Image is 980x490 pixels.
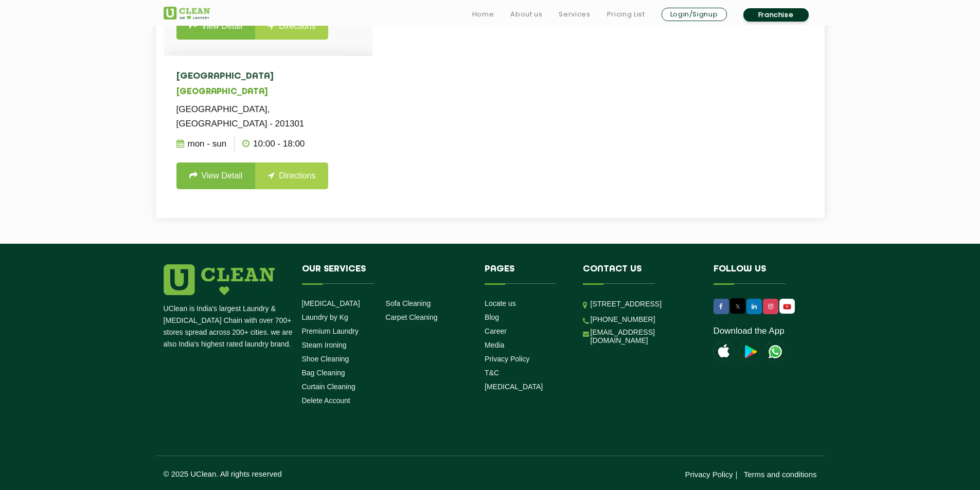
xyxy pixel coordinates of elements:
a: Bag Cleaning [302,369,345,377]
a: Career [485,327,507,335]
a: Curtain Cleaning [302,383,355,391]
a: Home [472,8,494,21]
a: About us [510,8,542,21]
a: Shoe Cleaning [302,355,349,363]
a: Services [559,8,590,21]
a: Media [485,341,504,349]
a: Franchise [743,8,809,22]
img: apple-icon.png [714,341,734,362]
a: T&C [485,369,499,377]
a: Privacy Policy [685,470,733,479]
h4: Pages [485,264,567,284]
a: Delete Account [302,396,350,405]
a: [MEDICAL_DATA] [485,383,543,391]
a: Terms and conditions [744,470,817,479]
img: logo.png [164,264,275,295]
p: © 2025 UClean. All rights reserved [164,469,490,478]
a: Download the App [714,326,785,336]
img: playstoreicon.png [739,341,760,362]
h4: [GEOGRAPHIC_DATA] [176,71,360,82]
a: Blog [485,313,499,321]
a: View Detail [176,162,256,189]
img: UClean Laundry and Dry Cleaning [164,7,210,20]
h4: Contact us [583,264,698,284]
a: [MEDICAL_DATA] [302,299,360,307]
p: UClean is India's largest Laundry & [MEDICAL_DATA] Chain with over 700+ stores spread across 200+... [164,303,294,350]
a: Premium Laundry [302,327,359,335]
h4: Our Services [302,264,470,284]
a: View Detail [176,13,256,40]
h4: Follow us [714,264,804,284]
a: Login/Signup [662,8,727,21]
img: UClean Laundry and Dry Cleaning [765,341,786,362]
a: Laundry by Kg [302,313,348,321]
a: [EMAIL_ADDRESS][DOMAIN_NAME] [591,328,698,344]
a: Directions [255,162,328,189]
p: [STREET_ADDRESS] [591,298,698,310]
p: 10:00 - 18:00 [242,137,305,151]
p: [GEOGRAPHIC_DATA], [GEOGRAPHIC_DATA] - 201301 [176,102,360,131]
a: Carpet Cleaning [385,313,437,321]
p: Mon - Sun [176,137,227,151]
a: Directions [255,13,328,40]
a: Privacy Policy [485,355,529,363]
a: Steam Ironing [302,341,347,349]
img: UClean Laundry and Dry Cleaning [780,301,794,312]
a: [PHONE_NUMBER] [591,315,655,323]
a: Sofa Cleaning [385,299,431,307]
a: Locate us [485,299,516,307]
h5: [GEOGRAPHIC_DATA] [176,87,360,97]
a: Pricing List [607,8,645,21]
